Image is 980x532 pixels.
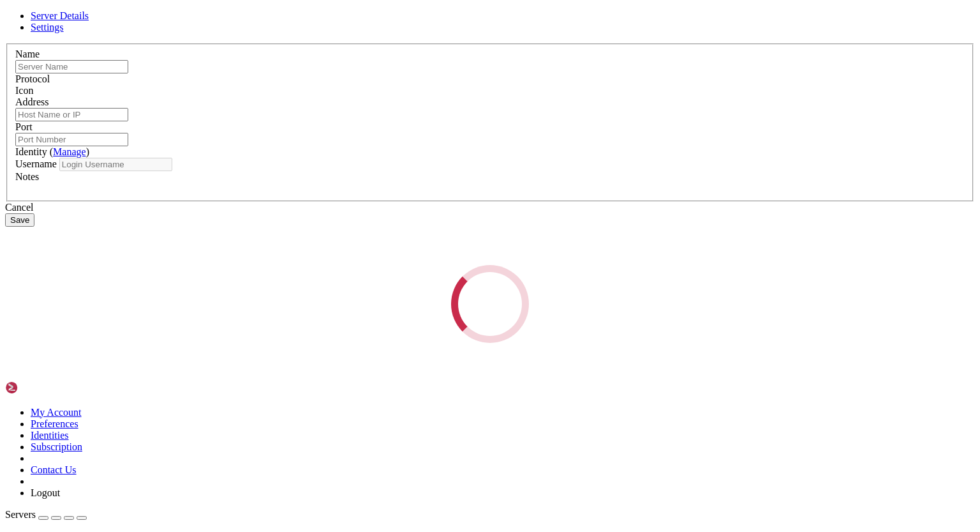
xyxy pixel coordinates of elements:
a: Servers [5,509,87,520]
label: Protocol [15,73,50,84]
input: Login Username [59,158,172,171]
a: Identities [31,430,69,441]
input: Server Name [15,60,128,73]
label: Name [15,49,40,59]
div: Cancel [5,202,975,213]
a: My Account [31,407,82,418]
a: Manage [53,146,86,157]
label: Identity [15,146,89,157]
a: Logout [31,487,60,498]
div: Loading... [447,261,532,346]
img: Shellngn [5,381,78,394]
a: Settings [31,22,64,33]
button: Save [5,213,34,227]
label: Port [15,121,33,132]
a: Preferences [31,418,78,429]
label: Address [15,96,48,107]
label: Icon [15,85,33,96]
span: Servers [5,509,36,520]
a: Contact Us [31,464,77,475]
label: Username [15,158,57,169]
input: Host Name or IP [15,108,128,121]
a: Server Details [31,10,89,21]
label: Notes [15,171,39,182]
a: Subscription [31,441,82,452]
input: Port Number [15,133,128,146]
span: ( ) [50,146,89,157]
